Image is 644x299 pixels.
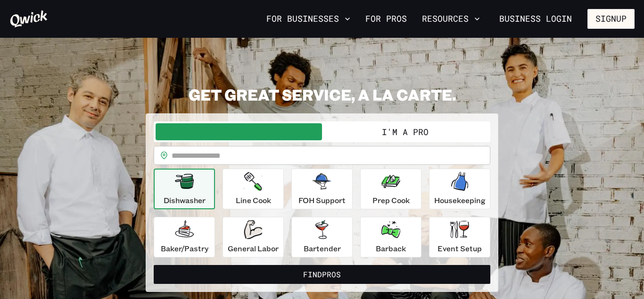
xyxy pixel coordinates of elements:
p: Bartender [304,243,341,254]
button: Bartender [291,217,353,257]
button: Signup [587,9,635,29]
p: Housekeeping [434,195,486,206]
a: For Pros [362,11,411,27]
p: Line Cook [236,195,271,206]
button: For Businesses [263,11,354,27]
button: Resources [418,11,484,27]
button: I'm a Business [156,123,322,140]
button: Baker/Pastry [154,217,215,257]
button: Barback [360,217,421,257]
p: Dishwasher [164,195,206,206]
p: Prep Cook [372,195,410,206]
button: Housekeeping [429,169,490,209]
button: I'm a Pro [322,123,488,140]
button: Event Setup [429,217,490,257]
a: Business Login [491,9,580,29]
h2: GET GREAT SERVICE, A LA CARTE. [146,85,498,104]
button: Line Cook [223,169,284,209]
button: General Labor [223,217,284,257]
p: Barback [376,243,406,254]
p: FOH Support [298,195,346,206]
button: Prep Cook [360,169,421,209]
button: Dishwasher [154,169,215,209]
button: FindPros [154,265,490,284]
p: Event Setup [438,243,482,254]
button: FOH Support [291,169,353,209]
p: Baker/Pastry [161,243,208,254]
p: General Labor [228,243,279,254]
